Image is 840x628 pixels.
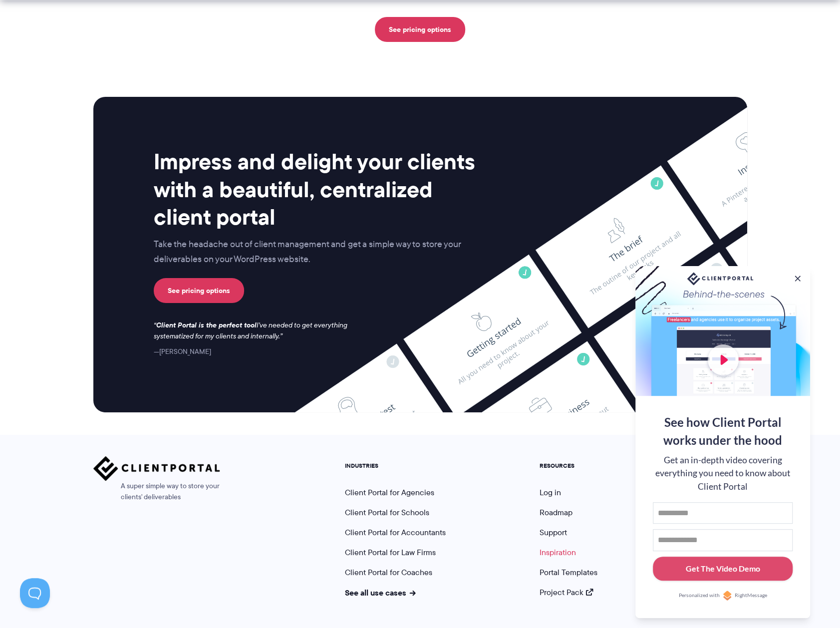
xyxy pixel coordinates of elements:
[653,413,793,449] div: See how Client Portal works under the hood
[154,237,482,267] p: Take the headache out of client management and get a simple way to store your deliverables on you...
[154,320,357,342] p: I've needed to get everything systematized for my clients and internally.
[345,587,416,599] a: See all use cases
[345,462,446,469] h5: INDUSTRIES
[154,278,244,303] a: See pricing options
[93,481,220,503] span: A super simple way to store your clients' deliverables
[540,487,561,498] a: Log in
[540,507,572,518] a: Roadmap
[686,563,760,575] div: Get The Video Demo
[154,346,211,356] cite: [PERSON_NAME]
[540,527,567,538] a: Support
[540,547,576,558] a: Inspiration
[156,319,257,330] strong: Client Portal is the perfect tool
[540,567,597,578] a: Portal Templates
[345,567,432,578] a: Client Portal for Coaches
[345,507,429,518] a: Client Portal for Schools
[653,454,793,493] div: Get an in-depth video covering everything you need to know about Client Portal
[154,148,482,231] h2: Impress and delight your clients with a beautiful, centralized client portal
[540,587,593,598] a: Project Pack
[345,487,434,498] a: Client Portal for Agencies
[20,578,50,608] iframe: Toggle Customer Support
[653,591,793,601] a: Personalized withRightMessage
[653,557,793,581] button: Get The Video Demo
[735,592,767,600] span: RightMessage
[345,527,446,538] a: Client Portal for Accountants
[540,462,597,469] h5: RESOURCES
[375,17,465,42] a: See pricing options
[678,592,719,600] span: Personalized with
[345,547,436,558] a: Client Portal for Law Firms
[722,591,732,601] img: Personalized with RightMessage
